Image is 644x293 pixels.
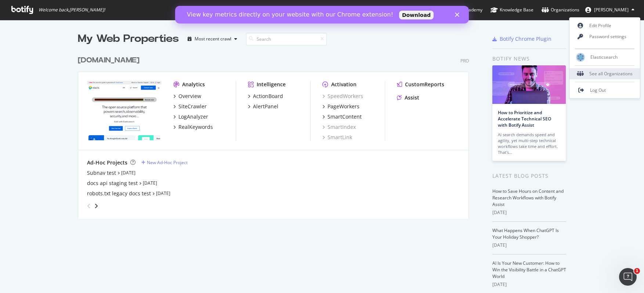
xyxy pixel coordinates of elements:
img: How to Prioritize and Accelerate Technical SEO with Botify Assist [492,65,566,104]
div: Analytics [182,81,205,88]
a: CustomReports [397,81,444,88]
div: [DATE] [492,281,566,288]
button: [PERSON_NAME] [579,4,640,16]
div: [DOMAIN_NAME] [78,55,140,66]
a: PageWorkers [322,103,359,110]
div: Botify news [492,55,566,63]
a: Subnav test [87,169,116,177]
div: Latest Blog Posts [492,172,566,180]
span: Log Out [590,87,606,93]
div: RealKeywords [178,123,213,131]
div: Most recent crawl [195,37,231,41]
div: New Ad-Hoc Project [147,159,188,166]
span: Elasticsearch [590,54,618,60]
a: How to Prioritize and Accelerate Technical SEO with Botify Assist [498,109,551,128]
div: ActionBoard [253,93,283,100]
a: What Happens When ChatGPT Is Your Holiday Shopper? [492,227,559,240]
a: How to Save Hours on Content and Research Workflows with Botify Assist [492,188,564,207]
div: My Web Properties [78,32,179,46]
div: LogAnalyzer [178,113,208,120]
button: Most recent crawl [185,33,240,45]
a: [DATE] [121,170,135,176]
img: Elasticsearch [576,53,585,62]
div: Activation [331,81,357,88]
a: SiteCrawler [173,103,207,110]
div: [DATE] [492,209,566,216]
a: [DATE] [143,180,157,186]
div: [DATE] [492,242,566,249]
iframe: Intercom live chat banner [175,6,469,23]
a: ActionBoard [248,93,283,100]
a: Log Out [569,85,640,96]
div: Pro [460,58,469,64]
div: SiteCrawler [178,103,207,110]
div: AlertPanel [253,103,278,110]
a: SpeedWorkers [322,93,363,100]
a: [DOMAIN_NAME] [78,55,142,66]
div: angle-left [84,200,94,212]
a: RealKeywords [173,123,213,131]
div: Ad-Hoc Projects [87,159,127,166]
div: Close [280,7,287,11]
div: Overview [178,93,201,100]
div: AI search demands speed and agility, yet multi-step technical workflows take time and effort. Tha... [498,132,560,155]
span: 1 [634,268,640,274]
a: Assist [397,94,419,101]
img: elastic.co [87,81,162,140]
a: LogAnalyzer [173,113,208,120]
a: Password settings [569,31,640,42]
a: docs api staging test [87,180,138,187]
div: CustomReports [405,81,444,88]
a: SmartContent [322,113,362,120]
div: See all Organizations [569,68,640,79]
a: AlertPanel [248,103,278,110]
a: SmartLink [322,134,352,141]
a: AI Is Your New Customer: How to Win the Visibility Battle in a ChatGPT World [492,260,566,279]
span: Melissa Lambert [594,7,629,13]
a: Edit Profile [569,20,640,31]
div: SmartContent [328,113,362,120]
a: robots.txt legacy docs test [87,190,151,197]
a: SmartIndex [322,123,356,131]
div: Intelligence [257,81,286,88]
a: New Ad-Hoc Project [141,159,188,166]
input: Search [246,33,327,46]
a: Botify Chrome Plugin [492,35,551,43]
a: Overview [173,93,201,100]
div: PageWorkers [328,103,359,110]
div: angle-right [94,202,99,210]
span: Welcome back, [PERSON_NAME] ! [39,7,105,13]
a: [DATE] [156,190,170,196]
div: Assist [405,94,419,101]
div: Knowledge Base [491,6,533,14]
iframe: Intercom live chat [619,268,637,286]
div: Organizations [542,6,579,14]
div: Botify Chrome Plugin [500,35,551,43]
div: grid [78,46,475,219]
